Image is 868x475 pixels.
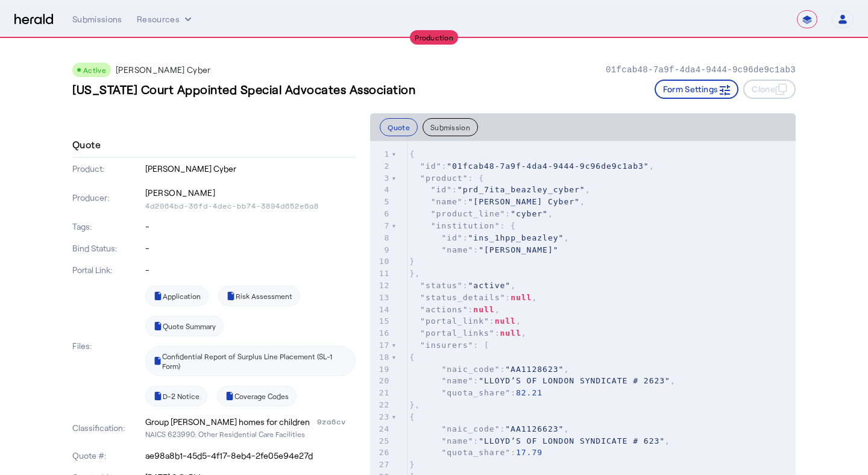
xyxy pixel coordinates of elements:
div: 13 [370,292,391,304]
span: "[PERSON_NAME]" [479,245,558,254]
span: null [500,329,521,338]
div: 12 [370,280,391,292]
span: 82.21 [516,388,542,397]
span: : , [409,185,590,194]
div: 25 [370,435,391,447]
span: : , [409,233,569,242]
span: : , [409,305,500,314]
a: Application [145,286,209,306]
button: Clone [743,80,796,99]
span: { [409,353,415,362]
button: Submission [423,118,478,136]
span: : [409,448,542,457]
span: { [409,149,415,159]
p: - [145,264,356,276]
span: "name" [441,245,473,254]
div: 2 [370,160,391,172]
span: : { [409,221,516,230]
div: 20 [370,375,391,387]
span: null [473,305,494,314]
span: : , [409,209,553,218]
div: 9 [370,244,391,256]
span: "product_line" [431,209,506,218]
span: : , [409,365,569,374]
span: }, [409,400,420,409]
span: "status_details" [420,293,505,302]
span: "naic_code" [441,365,500,374]
span: "AA1126623" [505,424,564,433]
span: "prd_7ita_beazley_cyber" [458,185,585,194]
div: Production [410,30,458,45]
p: [PERSON_NAME] [145,184,356,201]
div: 1 [370,148,391,160]
div: 8 [370,232,391,244]
h3: [US_STATE] Court Appointed Special Advocates Association [72,81,415,98]
p: - [145,221,356,233]
p: Classification: [72,422,143,434]
div: 27 [370,459,391,471]
div: 26 [370,447,391,459]
span: "id" [441,233,462,242]
span: "product" [420,174,468,183]
div: 22 [370,399,391,411]
p: Files: [72,340,143,352]
div: Submissions [72,13,122,25]
div: 10 [370,256,391,268]
span: }, [409,269,420,278]
div: 17 [370,339,391,351]
span: } [409,460,415,469]
p: Quote #: [72,450,143,462]
span: 17.79 [516,448,542,457]
div: 4 [370,184,391,196]
img: Herald Logo [14,14,53,25]
span: "naic_code" [441,424,500,433]
span: : , [409,197,585,206]
p: ae98a8b1-45d5-4f17-8eb4-2fe05e94e27d [145,450,356,462]
div: 7 [370,220,391,232]
span: : { [409,174,484,183]
p: [PERSON_NAME] Cyber [116,64,211,76]
span: : , [409,424,569,433]
span: : , [409,329,526,338]
span: : [409,245,558,254]
p: Bind Status: [72,242,143,254]
span: "status" [420,281,463,290]
div: 14 [370,304,391,316]
p: NAICS 623990: Other Residential Care Facilities [145,428,356,440]
span: : [409,388,542,397]
span: "name" [441,376,473,385]
span: : , [409,376,675,385]
h4: Quote [72,137,101,152]
span: Active [83,66,106,74]
span: "id" [420,162,441,171]
span: null [495,316,516,326]
div: Group [PERSON_NAME] homes for children [145,416,310,428]
span: "portal_link" [420,316,489,326]
span: "quota_share" [441,388,511,397]
div: 16 [370,327,391,339]
span: "active" [468,281,511,290]
p: Portal Link: [72,264,143,276]
span: { [409,412,415,421]
div: 21 [370,387,391,399]
p: Product: [72,163,143,175]
div: 23 [370,411,391,423]
span: "institution" [431,221,500,230]
div: 11 [370,268,391,280]
div: 15 [370,315,391,327]
button: Form Settings [655,80,739,99]
span: "actions" [420,305,468,314]
span: "name" [441,436,473,445]
span: : , [409,436,670,445]
a: Quote Summary [145,316,224,336]
span: "id" [431,185,452,194]
p: 4d2064bd-36fd-4dec-bb74-3894d652e6a8 [145,201,356,211]
span: "name" [431,197,463,206]
div: 5 [370,196,391,208]
span: : , [409,162,654,171]
span: "quota_share" [441,448,511,457]
span: "ins_1hpp_beazley" [468,233,564,242]
a: Coverage Codes [217,386,297,406]
span: "insurers" [420,341,473,350]
span: "01fcab48-7a9f-4da4-9444-9c96de9c1ab3" [447,162,649,171]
